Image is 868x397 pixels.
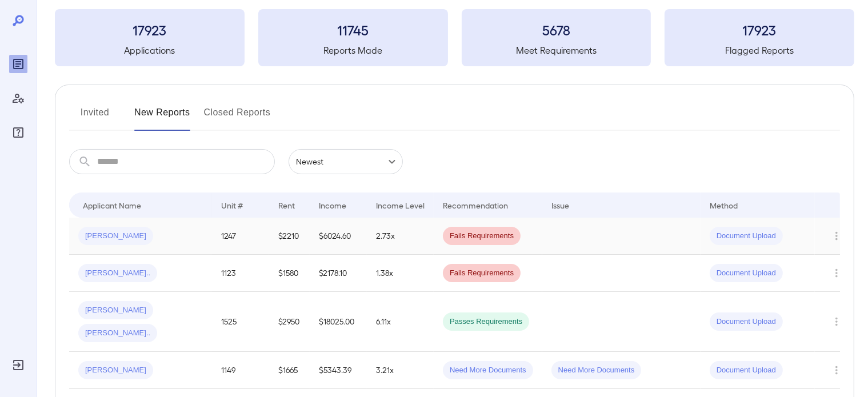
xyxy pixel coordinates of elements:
span: Fails Requirements [443,231,521,242]
h3: 5678 [462,21,651,39]
button: Row Actions [827,361,846,379]
td: $5343.39 [310,352,367,389]
td: 1525 [212,292,269,352]
span: Document Upload [710,268,783,279]
span: Document Upload [710,316,783,327]
h5: Meet Requirements [462,43,651,57]
div: Newest [289,149,403,174]
td: 6.11x [367,292,434,352]
span: Fails Requirements [443,268,521,279]
span: Need More Documents [551,365,642,376]
button: Closed Reports [204,103,271,131]
button: New Reports [134,103,190,131]
div: Recommendation [443,198,508,212]
td: $18025.00 [310,292,367,352]
div: Unit # [221,198,243,212]
div: Reports [9,55,27,73]
td: $6024.60 [310,218,367,255]
span: Document Upload [710,231,783,242]
span: [PERSON_NAME] [78,365,153,376]
td: $1665 [269,352,310,389]
td: 1149 [212,352,269,389]
td: $1580 [269,255,310,292]
td: 1123 [212,255,269,292]
h3: 11745 [258,21,448,39]
div: Rent [278,198,297,212]
td: 1247 [212,218,269,255]
div: Manage Users [9,89,27,107]
span: [PERSON_NAME].. [78,268,157,279]
span: Document Upload [710,365,783,376]
div: Applicant Name [83,198,141,212]
td: $2950 [269,292,310,352]
div: FAQ [9,123,27,142]
td: 2.73x [367,218,434,255]
td: 1.38x [367,255,434,292]
div: Method [710,198,738,212]
h3: 17923 [665,21,854,39]
button: Row Actions [827,264,846,282]
span: [PERSON_NAME] [78,231,153,242]
button: Row Actions [827,312,846,331]
div: Log Out [9,356,27,374]
h5: Reports Made [258,43,448,57]
div: Issue [551,198,570,212]
summary: 17923Applications11745Reports Made5678Meet Requirements17923Flagged Reports [55,9,854,66]
h5: Applications [55,43,245,57]
h3: 17923 [55,21,245,39]
span: [PERSON_NAME].. [78,328,157,339]
button: Row Actions [827,227,846,245]
span: [PERSON_NAME] [78,305,153,316]
td: 3.21x [367,352,434,389]
div: Income [319,198,346,212]
td: $2210 [269,218,310,255]
div: Income Level [376,198,425,212]
h5: Flagged Reports [665,43,854,57]
button: Invited [69,103,121,131]
span: Need More Documents [443,365,533,376]
td: $2178.10 [310,255,367,292]
span: Passes Requirements [443,316,529,327]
